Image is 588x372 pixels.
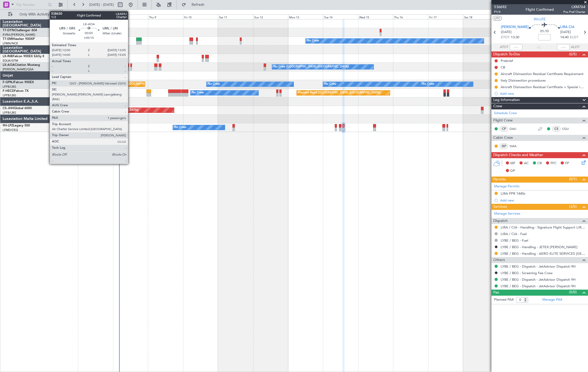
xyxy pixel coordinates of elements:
div: Mon 13 [288,14,323,19]
div: Prebrief [501,59,513,63]
a: LFPB/LBG [3,85,16,89]
div: CS [552,126,561,132]
div: Sat 18 [463,14,498,19]
a: LYBE / BEG - Screening Fee Crew [501,271,553,275]
span: T7-DYN [3,29,14,32]
span: FFC [550,161,557,166]
a: LYBE / BEG - Handling - AERO ELITE SERVICES [GEOGRAPHIC_DATA] [501,251,585,256]
span: Permits [493,177,506,183]
div: Fri 17 [428,14,463,19]
div: Tue 14 [323,14,358,19]
a: LIRA / CIA - Fuel [501,232,527,236]
span: Others [493,257,505,263]
span: FP [565,161,569,166]
div: No Crew [174,124,186,131]
a: LIRA / CIA - Handling - Signature Flight Support LIRA / CIA [501,225,585,230]
span: Pax [493,290,499,296]
div: Aircraft Disinsection Residual Certificate Requirement [501,72,584,76]
div: Sat 11 [218,14,253,19]
div: No Crew [307,37,319,45]
span: Leg Information [493,97,520,103]
span: 9H-LPZ [534,17,546,22]
a: Manage Services [494,211,520,216]
input: Trip Number [16,1,46,9]
span: LX-AOA [3,63,15,67]
div: Thu 9 [148,14,183,19]
a: LYBE / BEG - Dispatch - JetAdvisor Dispatch 9H [501,264,576,269]
span: LIRA CIA [560,25,574,30]
a: F-GPNJFalcon 900EX [3,81,34,84]
a: 9H-LPZLegacy 500 [3,124,30,127]
a: LX-INBFalcon 900EX EASy II [3,55,44,58]
div: ISP [500,143,508,149]
div: LIRA PPR 1440z [501,191,525,196]
div: No Crew [192,89,204,97]
a: LYBE / BEG - Dispatch - JetAdvisor Dispatch 9H [501,284,576,288]
span: (0/1) [569,176,577,182]
a: Schedule Crew [494,111,517,116]
span: 14:40 [560,35,569,40]
div: Thu 16 [393,14,428,19]
a: LX-AOACitation Mustang [3,63,40,67]
span: LX-INB [3,55,13,58]
span: [PERSON_NAME] [501,25,529,30]
span: CR [537,161,542,166]
button: UTC [493,16,502,21]
span: Refresh [187,3,209,7]
span: Cabin Crew [493,135,513,141]
a: LFPB/LBG [3,111,16,115]
a: LYBE / BEG - Fuel [501,238,528,243]
a: T7-DYNChallenger 604 [3,29,37,32]
div: Wed 15 [358,14,393,19]
div: Wed 8 [113,14,148,19]
span: ALDT [571,45,580,50]
a: LYBE / BEG - Handling - JETEX [PERSON_NAME] [501,245,578,249]
a: EDLW/DTM [3,59,18,63]
div: No Crew [422,80,434,88]
span: [DATE] - [DATE] [89,2,114,7]
a: F-HECDFalcon 7X [3,89,29,93]
span: T7-EMI [3,38,13,41]
div: Unplanned Maint Nice ([GEOGRAPHIC_DATA]) [88,124,150,131]
span: (0/5) [569,51,577,57]
span: (3/5) [569,204,577,209]
a: Manage Permits [494,184,520,189]
span: Pos Pref Charter [563,10,585,14]
span: F-HECD [3,89,14,93]
div: Unplanned Maint [GEOGRAPHIC_DATA] ([GEOGRAPHIC_DATA]) [103,80,189,88]
span: 13:30 [511,35,519,40]
span: 536692 [494,4,507,10]
div: Fri 10 [183,14,218,19]
div: CP [500,126,508,132]
div: Aircraft Disinsection Residual Certificate + Special request [501,85,585,89]
button: Only With Activity [6,10,57,19]
span: CS-JHH [3,107,14,110]
a: Manage PAX [542,297,562,302]
span: 9H-LPZ [3,124,13,127]
span: Only With Activity [14,13,55,16]
a: SMA [510,144,521,148]
div: Flight Confirmed [526,7,554,13]
span: 01:10 [540,29,549,34]
div: Sun 12 [253,14,288,19]
label: Planned PAX [494,297,514,302]
span: [DATE] [501,30,512,35]
div: Planned Maint [GEOGRAPHIC_DATA] ([GEOGRAPHIC_DATA]) [298,89,381,97]
a: LFPB/LBG [3,93,16,97]
div: No Crew [208,80,220,88]
span: F-GPNJ [3,81,14,84]
span: Dispatch To-Dos [493,51,520,57]
span: Dispatch Checks and Weather [493,152,543,158]
span: DP [510,168,515,174]
span: (0/0) [569,289,577,295]
a: CS-JHHGlobal 6000 [3,107,32,110]
div: Planned Maint [GEOGRAPHIC_DATA] ([GEOGRAPHIC_DATA]) [56,106,139,114]
div: CB [501,65,505,70]
a: LFMD/CEQ [3,128,18,132]
a: [PERSON_NAME]/QSA [3,67,34,71]
a: LFMN/NCE [3,41,18,45]
span: Dispatch [493,218,508,224]
div: Add new [500,198,585,203]
button: Refresh [179,1,211,9]
span: MF [510,161,515,166]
